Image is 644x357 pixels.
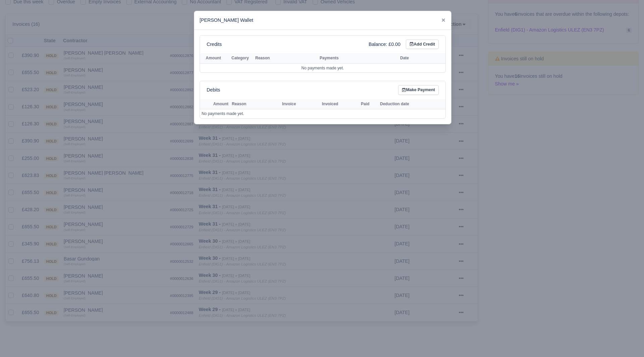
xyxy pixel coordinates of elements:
div: [PERSON_NAME] Wallet [194,11,451,30]
th: Invoice [270,99,308,109]
th: Category [227,53,254,63]
h6: Credits [207,42,222,47]
td: No payments made yet. [200,63,445,72]
th: Date [398,53,442,63]
th: Deduction date [378,99,445,109]
th: Amount [200,99,230,109]
a: Add Credit [406,40,439,49]
th: Paid [352,99,378,109]
a: Make Payment [398,85,439,95]
td: No payments made yet. [200,109,445,118]
th: Invoiced [308,99,352,109]
th: Reason [230,99,270,109]
th: Amount [200,53,227,63]
div: Balance: £0.00 [369,41,400,48]
iframe: Chat Widget [610,325,644,357]
th: Payments [318,53,398,63]
h6: Debits [207,87,220,93]
th: Reason [254,53,318,63]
